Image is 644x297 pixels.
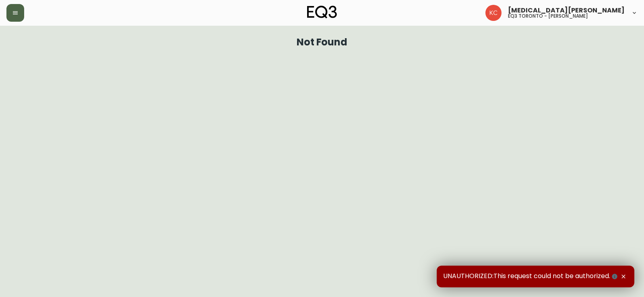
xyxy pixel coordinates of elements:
[297,39,348,46] h1: Not Found
[485,5,502,21] img: 6487344ffbf0e7f3b216948508909409
[443,272,619,281] span: UNAUTHORIZED:This request could not be authorized.
[508,14,588,18] h5: eq3 toronto - [PERSON_NAME]
[307,6,337,18] img: logo
[508,7,625,14] span: [MEDICAL_DATA][PERSON_NAME]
